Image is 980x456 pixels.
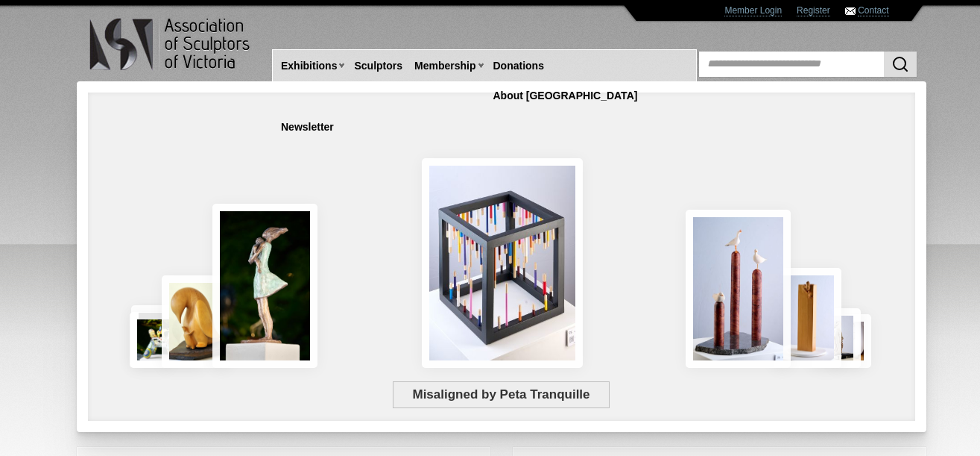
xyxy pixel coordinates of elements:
[408,52,481,80] a: Membership
[797,5,830,16] a: Register
[487,82,644,110] a: About [GEOGRAPHIC_DATA]
[858,5,888,16] a: Contact
[275,52,343,80] a: Exhibitions
[774,268,841,368] img: Little Frog. Big Climb
[89,15,253,74] img: logo.png
[422,158,583,368] img: Misaligned
[724,5,782,16] a: Member Login
[393,381,610,408] span: Misaligned by Peta Tranquille
[487,52,550,80] a: Donations
[845,7,856,15] img: Contact ASV
[686,210,791,368] img: Rising Tides
[212,204,318,368] img: Connection
[275,113,340,141] a: Newsletter
[891,55,909,73] img: Search
[348,52,408,80] a: Sculptors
